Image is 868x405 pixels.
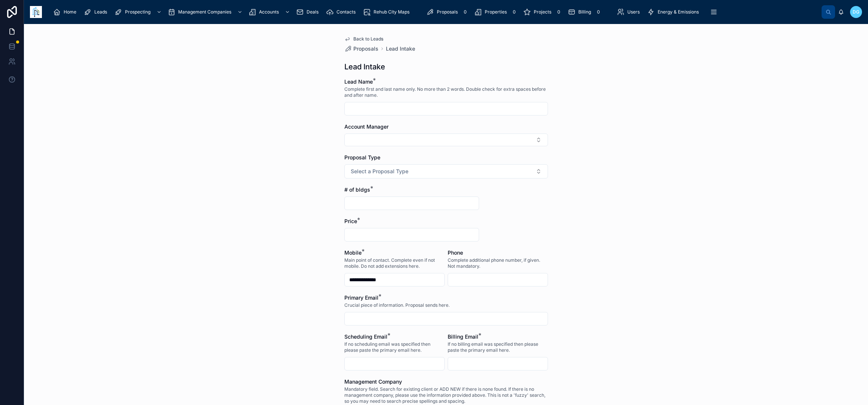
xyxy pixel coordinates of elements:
span: # of bldgs [344,186,370,193]
a: Energy & Emissions [645,5,704,19]
span: DG [853,9,859,15]
span: Price [344,218,357,224]
span: Back to Leads [353,36,383,42]
span: Users [627,9,640,15]
a: Back to Leads [344,36,383,42]
div: 0 [594,7,603,16]
span: Deals [307,9,319,15]
a: Prospecting [112,5,165,19]
a: Proposals [344,45,378,52]
a: Billing0 [566,5,605,19]
a: Deals [294,5,324,19]
span: Management Companies [178,9,231,15]
img: App logo [30,6,42,18]
span: Management Company [344,378,402,385]
span: Phone [448,249,463,256]
span: Leads [94,9,107,15]
span: Select a Proposal Type [351,168,408,175]
button: Select Button [344,133,548,146]
div: 0 [461,7,470,16]
span: Rehub City Maps [374,9,409,15]
a: Projects0 [521,5,566,19]
span: Contacts [336,9,356,15]
span: Crucial piece of information. Proposal sends here. [344,302,450,308]
span: Lead Name [344,78,373,85]
span: Primary Email [344,294,378,301]
div: scrollable content [48,4,822,20]
a: Leads [82,5,112,19]
a: Accounts [246,5,294,19]
a: Lead Intake [386,45,415,52]
span: If no scheduling email was specified then please paste the primary email here. [344,341,445,353]
span: Properties [485,9,507,15]
span: Scheduling Email [344,333,387,340]
span: Billing Email [448,333,478,340]
a: Properties0 [472,5,521,19]
a: Rehub City Maps [361,5,415,19]
a: Management Companies [165,5,246,19]
span: If no billing email was specified then please paste the primary email here. [448,341,548,353]
span: Projects [534,9,551,15]
a: Proposals0 [424,5,472,19]
div: 0 [554,7,563,16]
span: Mobile [344,249,362,256]
a: Home [51,5,82,19]
span: Account Manager [344,123,389,130]
a: Users [615,5,645,19]
span: Billing [578,9,591,15]
h1: Lead Intake [344,61,385,72]
button: Select Button [344,164,548,178]
span: Prospecting [125,9,150,15]
div: 0 [510,7,519,16]
span: Accounts [259,9,279,15]
span: Mandatory field. Search for existing client or ADD NEW if there is none found. If there is no man... [344,386,548,404]
span: Proposal Type [344,154,380,160]
span: Home [64,9,76,15]
span: Proposals [353,45,378,52]
span: Complete first and last name only. No more than 2 words. Double check for extra spaces before and... [344,86,548,98]
span: Energy & Emissions [658,9,699,15]
span: Main point of contact. Complete even if not mobile. Do not add extensions here. [344,257,445,269]
span: Complete additional phone number, if given. Not mandatory. [448,257,548,269]
span: Proposals [437,9,458,15]
a: Contacts [324,5,361,19]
